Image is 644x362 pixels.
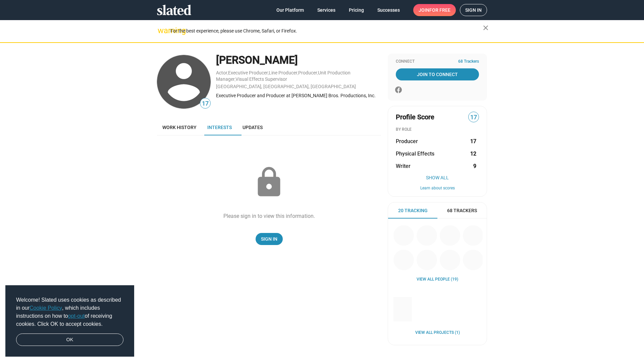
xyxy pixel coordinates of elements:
[349,4,364,16] span: Pricing
[162,125,197,130] span: Work history
[396,113,434,122] span: Profile Score
[377,4,400,16] span: Successes
[261,233,277,245] span: Sign In
[482,24,490,32] mat-icon: close
[157,119,202,135] a: Work history
[216,53,381,67] div: [PERSON_NAME]
[252,166,286,199] mat-icon: lock
[417,277,458,282] a: View all People (19)
[158,26,166,35] mat-icon: warning
[470,138,476,145] strong: 17
[268,71,269,75] span: ,
[372,4,405,16] a: Successes
[243,125,263,130] span: Updates
[170,26,483,36] div: For the best experience, please use Chrome, Safari, or Firefox.
[458,59,479,64] span: 68 Trackers
[216,84,356,89] a: [GEOGRAPHIC_DATA], [GEOGRAPHIC_DATA], [GEOGRAPHIC_DATA]
[216,93,381,99] div: Executive Producer and Producer at [PERSON_NAME] Bros. Productions, Inc.
[228,70,268,75] a: Executive Producer
[398,207,428,214] span: 20 Tracking
[276,4,304,16] span: Our Platform
[473,163,476,170] strong: 9
[396,138,418,145] span: Producer
[470,150,476,157] strong: 12
[396,186,479,191] button: Learn about scores
[68,313,85,319] a: opt-out
[396,175,479,180] button: Show All
[256,233,283,245] a: Sign In
[16,296,123,328] span: Welcome! Slated uses cookies as described in our , which includes instructions on how to of recei...
[415,330,460,336] a: View all Projects (1)
[396,127,479,132] div: BY ROLE
[396,150,434,157] span: Physical Effects
[271,4,309,16] a: Our Platform
[317,4,335,16] span: Services
[396,163,411,170] span: Writer
[460,4,487,16] a: Sign in
[216,70,351,82] a: Unit Production Manager
[235,76,287,82] a: Visual Effects Supervisor
[30,305,62,311] a: Cookie Policy
[317,71,318,75] span: ,
[419,4,450,16] span: Join
[469,113,479,122] span: 17
[413,4,456,16] a: Joinfor free
[216,70,227,75] a: Actor
[397,68,478,80] span: Join To Connect
[343,4,369,16] a: Pricing
[312,4,341,16] a: Services
[298,70,317,75] a: Producer
[202,119,237,135] a: Interests
[269,70,298,75] a: Line Producer
[207,125,232,130] span: Interests
[429,4,450,16] span: for free
[200,99,210,108] span: 17
[465,4,482,16] span: Sign in
[227,71,228,75] span: ,
[447,207,477,214] span: 68 Trackers
[237,119,268,135] a: Updates
[5,285,134,357] div: cookieconsent
[223,213,315,220] div: Please sign in to view this information.
[16,334,123,346] a: dismiss cookie message
[396,59,479,64] div: Connect
[396,68,479,80] a: Join To Connect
